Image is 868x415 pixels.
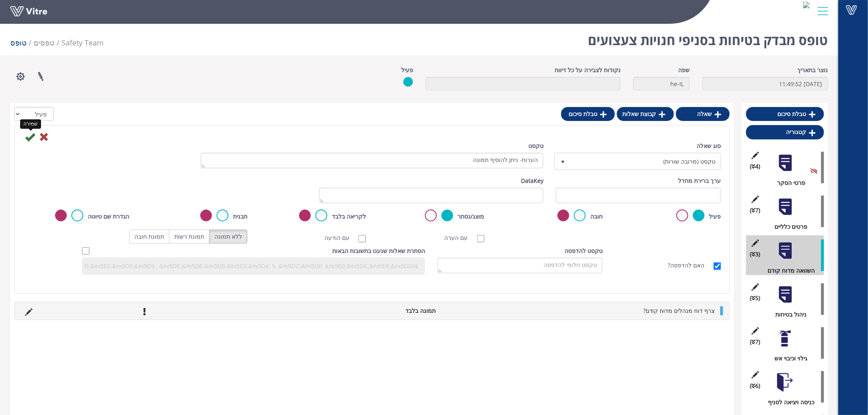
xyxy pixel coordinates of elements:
[335,306,440,315] li: תמונה בלבד
[82,247,89,255] input: Hide question based on answer
[590,212,603,221] label: חובה
[752,354,824,363] div: גילוי וכיבוי אש
[477,235,484,242] input: עם הערה
[752,310,824,319] div: ניהול בטיחות
[714,262,721,270] input: האם להדפסה?
[752,222,824,231] div: פרטים כלליים
[129,230,169,244] label: תמונת חובה
[678,176,721,185] label: ערך ברירת מחדל
[521,176,544,185] label: DataKey
[750,162,761,171] span: (4 )
[752,398,824,407] div: כניסה ויציאה לסניף
[750,250,761,259] span: (3 )
[797,66,828,75] label: נוצר בתאריך
[617,107,674,121] a: קבוצת שאלות
[643,307,715,315] span: צרף דוח מנהלים מדוח קודם?
[359,235,366,242] input: עם הודעה
[570,154,720,169] span: טקסט (מרובה שורות)
[20,119,41,129] div: שמירה
[555,66,621,75] label: נקודות לצבירה על כל דיווח
[709,212,721,221] label: פעיל
[445,233,476,242] label: עם הערה
[750,337,761,347] span: (7 )
[403,77,413,87] img: yes
[750,381,761,390] span: (6 )
[697,141,721,150] label: סוג שאלה
[752,178,824,187] div: פרטי הסקר
[332,246,425,255] label: הסתרת שאלות שנענו בתשובות הבאות
[169,230,210,244] label: תמונת רשות
[588,21,828,55] h1: טופס מבדק בטיחות בסניפי חנויות צעצועים
[803,2,810,8] img: 156027f9-f238-4743-bcdd-1403a55ccf88.jpg
[746,107,824,121] a: טבלת סיכום
[209,230,247,244] label: ללא תמונה
[676,107,730,121] a: שאלה
[458,212,484,221] label: מוצג/נסתר
[561,107,615,121] a: טבלת סיכום
[332,212,366,221] label: לקריאה בלבד
[750,294,761,303] span: (5 )
[678,66,690,75] label: שפה
[555,154,570,169] span: select
[528,141,544,150] label: טקסט
[88,212,129,221] label: הגדרת שם טיוטה
[401,66,413,75] label: פעיל
[752,266,824,275] div: השוואה מדוח קודם
[324,233,358,242] label: עם הודעה
[668,261,713,270] label: האם להדפסה?
[62,38,104,48] span: 259
[233,212,247,221] label: תבנית
[10,37,34,48] li: טופס
[34,38,55,48] a: טפסים
[750,206,761,215] span: (7 )
[746,125,824,139] a: קטגוריה
[564,246,603,255] label: טקסט להדפסה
